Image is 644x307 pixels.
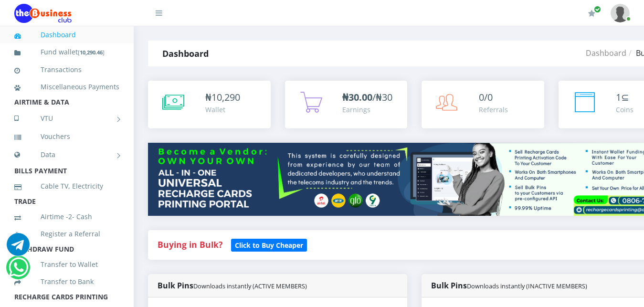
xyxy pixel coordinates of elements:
a: Register a Referral [14,223,119,245]
a: Click to Buy Cheaper [231,239,307,250]
b: Click to Buy Cheaper [235,241,303,250]
a: 0/0 Referrals [422,81,544,128]
span: 0/0 [479,91,493,104]
a: Transfer to Bank [14,271,119,293]
img: User [611,4,630,22]
small: [ ] [78,49,105,56]
small: Downloads instantly (ACTIVE MEMBERS) [193,282,307,290]
a: Chat for support [7,240,30,256]
a: Dashboard [14,24,119,46]
a: VTU [14,106,119,130]
a: Vouchers [14,126,119,148]
small: Downloads instantly (INACTIVE MEMBERS) [467,282,587,290]
strong: Dashboard [162,48,209,59]
div: Earnings [342,105,392,115]
span: 1 [616,91,621,104]
div: Coins [616,105,633,115]
strong: Buying in Bulk? [158,239,222,250]
strong: Bulk Pins [158,280,307,291]
a: Transactions [14,59,119,81]
b: ₦30.00 [342,91,372,104]
a: Airtime -2- Cash [14,206,119,228]
a: Dashboard [586,48,626,58]
span: Renew/Upgrade Subscription [594,6,601,13]
div: Referrals [479,105,508,115]
div: ⊆ [616,90,633,105]
span: 10,290 [211,91,240,104]
a: Fund wallet[10,290.46] [14,41,119,64]
img: Logo [14,4,72,23]
a: ₦10,290 Wallet [148,81,271,128]
a: Miscellaneous Payments [14,76,119,98]
a: Transfer to Wallet [14,254,119,275]
strong: Bulk Pins [431,280,587,291]
a: Cable TV, Electricity [14,175,119,197]
b: 10,290.46 [80,49,103,56]
div: Wallet [205,105,240,115]
a: Chat for support [9,263,28,279]
div: ₦ [205,90,240,105]
a: ₦30.00/₦30 Earnings [285,81,408,128]
a: Data [14,143,119,167]
i: Renew/Upgrade Subscription [588,10,595,17]
span: /₦30 [342,91,392,104]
